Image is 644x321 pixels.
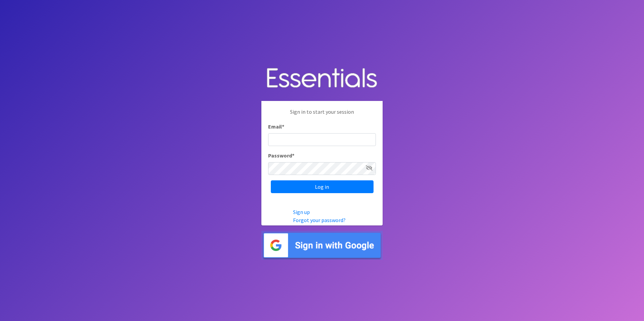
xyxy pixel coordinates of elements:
[261,231,383,260] img: Sign in with Google
[293,217,346,223] a: Forgot your password?
[268,151,294,159] label: Password
[268,122,284,131] label: Email
[292,152,294,159] abbr: required
[261,61,383,96] img: Human Essentials
[293,209,310,215] a: Sign up
[271,180,374,193] input: Log in
[268,108,376,122] p: Sign in to start your session
[282,123,284,130] abbr: required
